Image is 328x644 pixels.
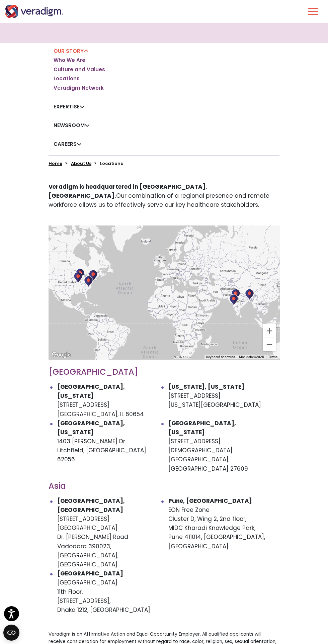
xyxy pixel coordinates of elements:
[50,351,72,359] a: Open this area in Google Maps (opens a new window)
[54,122,90,129] a: Newsroom
[54,103,85,110] a: Expertise
[57,569,123,577] strong: [GEOGRAPHIC_DATA]
[263,338,276,351] button: Zoom out
[268,355,277,359] a: Terms (opens in new tab)
[54,57,85,64] a: Who We Are
[54,66,105,73] a: Culture and Values
[54,141,82,148] a: Careers
[168,496,279,569] li: EON Free Zone Cluster D, Wing 2, 2nd floor, MIDC Kharadi Knowledge Park, Pune 411014, [GEOGRAPHIC...
[168,419,279,473] li: [STREET_ADDRESS][DEMOGRAPHIC_DATA] [GEOGRAPHIC_DATA], [GEOGRAPHIC_DATA] 27609
[57,419,125,436] strong: [GEOGRAPHIC_DATA], [US_STATE]
[57,419,168,473] li: 1403 [PERSON_NAME] Dr Litchfield, [GEOGRAPHIC_DATA] 62056
[263,324,276,338] button: Zoom in
[49,182,279,210] p: Our combination of a regional presence and remote workforce allows us to effectively serve our ke...
[54,48,89,55] a: Our Story
[57,497,125,514] strong: [GEOGRAPHIC_DATA], [GEOGRAPHIC_DATA]
[57,496,168,569] li: [STREET_ADDRESS] [GEOGRAPHIC_DATA] Dr. [PERSON_NAME] Road Vadodara 390023, [GEOGRAPHIC_DATA], [GE...
[57,569,168,615] li: [GEOGRAPHIC_DATA] 11th Floor, [STREET_ADDRESS], Dhaka 1212, [GEOGRAPHIC_DATA]
[168,497,252,505] strong: Pune, [GEOGRAPHIC_DATA]
[239,355,264,359] span: Map data ©2025
[49,481,279,491] h3: Asia
[168,383,244,391] strong: [US_STATE], [US_STATE]
[57,383,125,400] strong: [GEOGRAPHIC_DATA], [US_STATE]
[168,382,279,419] li: [STREET_ADDRESS] [US_STATE][GEOGRAPHIC_DATA]
[54,85,104,91] a: Veradigm Network
[3,625,19,641] button: Open CMP widget
[49,183,207,200] strong: Veradigm is headquartered in [GEOGRAPHIC_DATA], [GEOGRAPHIC_DATA].
[308,3,318,20] button: Toggle Navigation Menu
[54,75,80,82] a: Locations
[71,160,91,167] a: About Us
[49,160,62,167] a: Home
[50,351,72,359] img: Google
[206,355,235,359] button: Keyboard shortcuts
[168,419,236,436] strong: [GEOGRAPHIC_DATA], [US_STATE]
[49,367,279,377] h3: [GEOGRAPHIC_DATA]
[5,5,64,18] img: Veradigm logo
[57,382,168,419] li: [STREET_ADDRESS] [GEOGRAPHIC_DATA], IL 60654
